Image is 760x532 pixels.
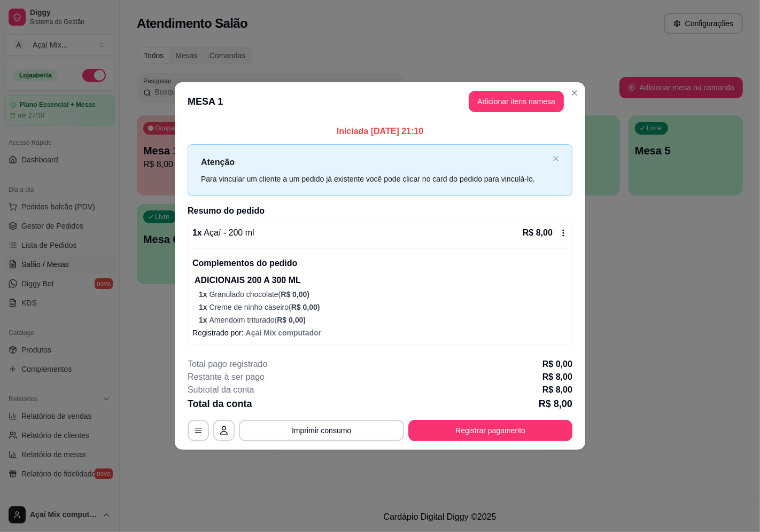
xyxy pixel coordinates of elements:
[542,358,572,371] p: R$ 0,00
[192,226,254,239] p: 1 x
[199,315,568,325] p: Amendoim triturado (
[277,316,306,324] span: R$ 0,00 )
[566,84,583,101] button: Close
[539,396,572,411] p: R$ 8,00
[201,173,548,185] div: Para vincular um cliente a um pedido já existente você pode clicar no card do pedido para vinculá...
[469,91,564,112] button: Adicionar itens namesa
[408,420,572,441] button: Registrar pagamento
[192,327,568,338] p: Registrado por:
[553,155,559,162] button: close
[542,371,572,384] p: R$ 8,00
[553,155,559,162] span: close
[281,290,309,299] span: R$ 0,00 )
[246,328,322,337] span: Açaí Mix computador
[195,274,568,287] p: ADICIONAIS 200 A 300 ML
[188,384,254,396] p: Subtotal da conta
[188,205,572,217] h2: Resumo do pedido
[201,155,548,169] p: Atenção
[202,228,254,237] span: Açaí - 200 ml
[188,358,267,371] p: Total pago registrado
[199,290,209,299] span: 1 x
[199,289,568,300] p: Granulado chocolate (
[291,303,320,311] span: R$ 0,00 )
[188,396,252,411] p: Total da conta
[523,226,553,239] p: R$ 8,00
[188,371,265,384] p: Restante à ser pago
[199,316,209,324] span: 1 x
[239,420,404,441] button: Imprimir consumo
[192,257,568,270] p: Complementos do pedido
[542,384,572,396] p: R$ 8,00
[199,302,568,312] p: Creme de ninho caseiro (
[175,82,585,121] header: MESA 1
[199,303,209,311] span: 1 x
[188,125,572,138] p: Iniciada [DATE] 21:10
